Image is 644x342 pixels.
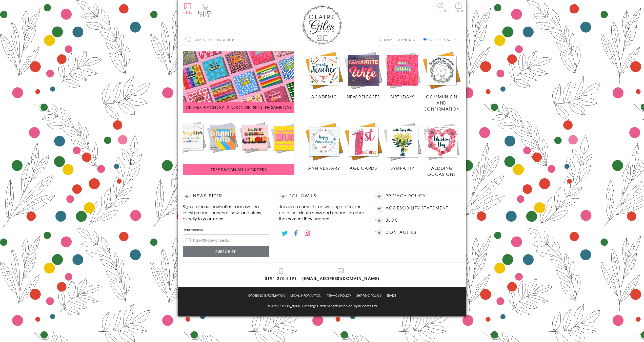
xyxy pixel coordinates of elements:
[380,37,422,42] p: Choose a language:
[444,37,459,42] label: Welsh
[305,51,344,100] a: Academic
[444,38,448,41] input: Welsh
[327,292,351,298] a: Privacy Policy
[422,122,461,177] a: Wedding Occasions
[354,304,377,309] a: by Blueocto Ltd
[183,3,193,14] button: Menu
[387,292,396,298] a: Trade
[453,3,464,12] span: Trade
[386,205,449,211] a: Accessibility Statement
[279,203,365,222] p: Join us on our social networking profiles for up to the minute news and product releases the mome...
[302,268,379,282] a: [EMAIL_ADDRESS][DOMAIN_NAME]
[308,165,340,171] span: Anniversary
[386,193,426,199] a: Privacy Policy
[290,292,321,298] a: Legal Information
[200,10,212,18] span: 0 items
[279,193,365,200] h2: Follow Us
[391,165,414,171] span: Sympathy
[424,94,460,112] span: Communion and Confirmation
[183,34,271,46] input: Search all products
[211,166,267,173] span: FREE P&P ON ALL UK ORDERS
[347,94,380,100] span: New Releases
[423,37,443,42] label: English
[265,268,297,282] a: 0191 270 8191
[183,227,269,232] label: Email Address
[266,34,271,46] input: Search
[248,292,285,298] a: Ordering Information
[278,304,326,309] a: [PERSON_NAME] Greetings Cards
[386,217,399,224] a: Blog
[350,165,377,171] span: Age Cards
[183,203,269,222] p: Sign up for our newsletter to receive the latest product launches, news and offers directly to yo...
[386,229,416,236] a: Contact Us
[383,122,422,171] a: Sympathy
[356,292,381,298] a: Shipping Policy
[344,51,383,100] a: New Releases
[183,246,269,257] input: Subscribe
[302,5,342,45] img: Claire Giles Greetings Cards
[434,3,446,12] a: Log In
[198,4,212,17] button: Basket0 items
[423,38,427,41] input: English
[427,165,456,177] span: Wedding Occasions
[327,304,353,308] span: All rights reserved.
[422,51,461,112] a: Communion and Confirmation
[390,94,415,100] span: Birthdays
[305,122,344,171] a: Anniversary
[453,3,464,13] a: Trade
[183,10,193,15] span: Menu
[344,122,383,171] a: Age Cards
[311,94,337,100] span: Academic
[183,304,461,308] p: © 2025 .
[183,193,269,200] h2: Newsletter
[383,51,422,100] a: Birthdays
[183,234,269,246] input: harry@hogwarts.edu
[186,104,292,110] span: ORDERS PLACED BY 12 NOON GET SENT THE SAME DAY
